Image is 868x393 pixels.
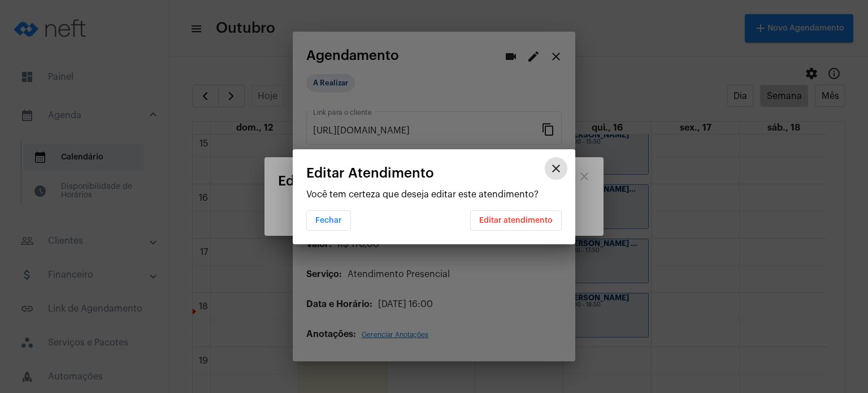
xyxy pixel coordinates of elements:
[315,217,342,224] span: Fechar
[306,166,434,180] span: Editar Atendimento
[306,189,562,200] p: Você tem certeza que deseja editar este atendimento?
[306,210,351,231] button: Fechar
[470,210,562,231] button: Editar atendimento
[479,217,553,224] span: Editar atendimento
[549,162,563,175] mat-icon: close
